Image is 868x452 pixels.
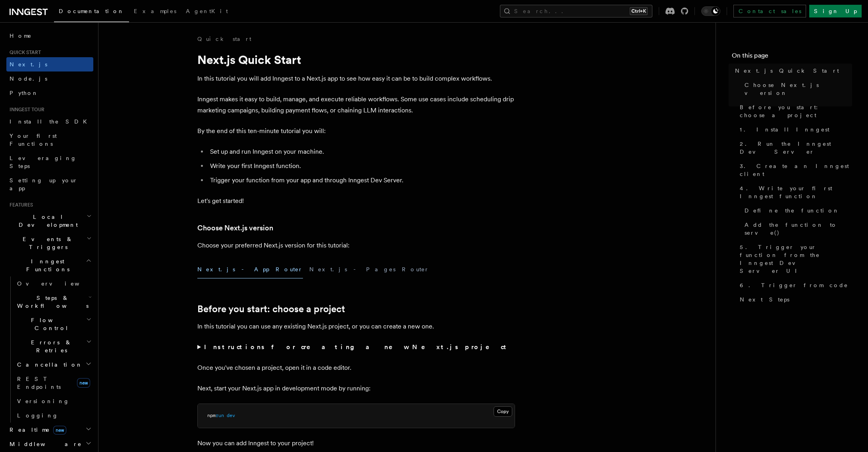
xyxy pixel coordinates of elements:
[740,103,852,119] span: Before you start: choose a project
[741,218,852,240] a: Add the function to serve()
[14,394,93,408] a: Versioning
[735,67,839,75] span: Next.js Quick Start
[737,137,852,159] a: 2. Run the Inngest Dev Server
[6,202,33,208] span: Features
[740,184,852,200] span: 4. Write your first Inngest function
[53,426,66,435] span: new
[207,413,216,418] span: npm
[494,406,512,417] button: Copy
[6,213,87,229] span: Local Development
[737,181,852,203] a: 4. Write your first Inngest function
[732,51,852,64] h4: On this page
[740,281,848,289] span: 6. Trigger from code
[216,413,224,418] span: run
[197,261,303,278] button: Next.js - App Router
[737,240,852,278] a: 5. Trigger your function from the Inngest Dev Server UI
[745,207,839,214] span: Define the function
[10,32,32,40] span: Home
[197,383,515,394] p: Next, start your Next.js app in development mode by running:
[6,49,41,56] span: Quick start
[197,126,515,137] p: By the end of this ten-minute tutorial you will:
[6,423,93,437] button: Realtimenew
[54,2,129,22] a: Documentation
[14,294,89,310] span: Steps & Workflows
[6,232,93,254] button: Events & Triggers
[6,57,93,71] a: Next.js
[197,195,515,207] p: Let's get started!
[10,118,92,125] span: Install the SDK
[737,100,852,122] a: Before you start: choose a project
[204,343,509,351] strong: Instructions for creating a new Next.js project
[77,378,90,388] span: new
[6,151,93,173] a: Leveraging Steps
[732,64,852,78] a: Next.js Quick Start
[6,173,93,195] a: Setting up your app
[181,2,233,21] a: AgentKit
[197,73,515,84] p: In this tutorial you will add Inngest to a Next.js app to see how easy it can be to build complex...
[737,278,852,292] a: 6. Trigger from code
[6,235,87,251] span: Events & Triggers
[6,86,93,100] a: Python
[740,243,852,275] span: 5. Trigger your function from the Inngest Dev Server UI
[737,292,852,307] a: Next Steps
[197,222,273,234] a: Choose Next.js version
[740,296,789,303] span: Next Steps
[10,61,47,68] span: Next.js
[14,276,93,291] a: Overview
[6,129,93,151] a: Your first Functions
[14,291,93,313] button: Steps & Workflows
[6,114,93,129] a: Install the SDK
[6,254,93,276] button: Inngest Functions
[6,71,93,86] a: Node.js
[197,342,515,353] summary: Instructions for creating a new Next.js project
[745,221,852,237] span: Add the function to serve()
[208,175,515,186] li: Trigger your function from your app and through Inngest Dev Server.
[500,5,652,17] button: Search...Ctrl+K
[809,5,862,17] a: Sign Up
[10,75,47,82] span: Node.js
[6,29,93,43] a: Home
[197,52,515,67] h1: Next.js Quick Start
[737,159,852,181] a: 3. Create an Inngest client
[134,8,176,14] span: Examples
[6,210,93,232] button: Local Development
[309,261,429,278] button: Next.js - Pages Router
[741,78,852,100] a: Choose Next.js version
[701,6,720,16] button: Toggle dark mode
[10,133,57,147] span: Your first Functions
[17,412,58,419] span: Logging
[745,81,852,97] span: Choose Next.js version
[740,162,852,178] span: 3. Create an Inngest client
[186,8,228,14] span: AgentKit
[129,2,181,21] a: Examples
[6,440,82,448] span: Middleware
[740,126,829,133] span: 1. Install Inngest
[6,437,93,451] button: Middleware
[208,160,515,172] li: Write your first Inngest function.
[6,106,44,113] span: Inngest tour
[741,203,852,218] a: Define the function
[630,7,648,15] kbd: Ctrl+K
[197,362,515,373] p: Once you've chosen a project, open it in a code editor.
[197,438,515,449] p: Now you can add Inngest to your project!
[14,313,93,335] button: Flow Control
[227,413,235,418] span: dev
[10,177,78,191] span: Setting up your app
[197,321,515,332] p: In this tutorial you can use any existing Next.js project, or you can create a new one.
[14,338,86,354] span: Errors & Retries
[10,155,77,169] span: Leveraging Steps
[208,146,515,157] li: Set up and run Inngest on your machine.
[17,376,61,390] span: REST Endpoints
[6,276,93,423] div: Inngest Functions
[14,335,93,357] button: Errors & Retries
[733,5,806,17] a: Contact sales
[197,240,515,251] p: Choose your preferred Next.js version for this tutorial:
[737,122,852,137] a: 1. Install Inngest
[17,280,99,287] span: Overview
[197,303,345,315] a: Before you start: choose a project
[6,257,86,273] span: Inngest Functions
[740,140,852,156] span: 2. Run the Inngest Dev Server
[14,372,93,394] a: REST Endpointsnew
[10,90,39,96] span: Python
[197,94,515,116] p: Inngest makes it easy to build, manage, and execute reliable workflows. Some use cases include sc...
